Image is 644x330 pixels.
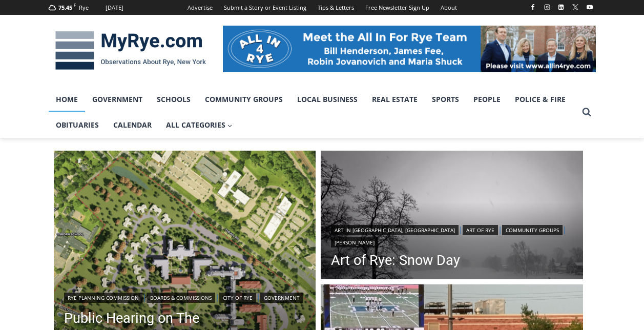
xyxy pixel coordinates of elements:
a: X [569,1,581,13]
a: Government [85,87,150,112]
div: [DATE] [106,3,123,12]
a: Home [49,87,85,112]
a: Calendar [106,112,159,138]
button: View Search Form [577,103,596,121]
a: Community Groups [502,225,563,235]
img: MyRye.com [49,24,213,77]
a: Instagram [541,1,553,13]
a: Real Estate [365,87,425,112]
a: Local Business [290,87,365,112]
nav: Primary Navigation [49,87,577,138]
a: People [466,87,508,112]
a: Read More Art of Rye: Snow Day [321,151,583,282]
a: All Categories [159,112,240,138]
a: Government [260,293,303,303]
a: Art of Rye: Snow Day [331,253,573,268]
div: | | | [331,223,573,247]
a: Sports [425,87,466,112]
img: (PHOTO: Snow Day. Children run through the snowy landscape in search of fun. By Stacey Massey, au... [321,151,583,282]
a: Art of Rye [463,225,498,235]
a: Facebook [527,1,539,13]
a: Linkedin [555,1,567,13]
div: Rye [79,3,89,12]
span: F [74,2,76,8]
img: All in for Rye [223,26,596,72]
a: YouTube [584,1,596,13]
a: Community Groups [198,87,290,112]
a: [PERSON_NAME] [331,237,378,247]
a: Rye Planning Commission [64,293,142,303]
a: Obituaries [49,112,106,138]
a: City of Rye [219,293,256,303]
a: Art in [GEOGRAPHIC_DATA], [GEOGRAPHIC_DATA] [331,225,459,235]
a: Schools [150,87,198,112]
span: 75.45 [58,4,72,11]
a: Police & Fire [508,87,573,112]
a: Boards & Commissions [147,293,215,303]
div: | | | [64,291,306,303]
span: All Categories [166,119,233,131]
